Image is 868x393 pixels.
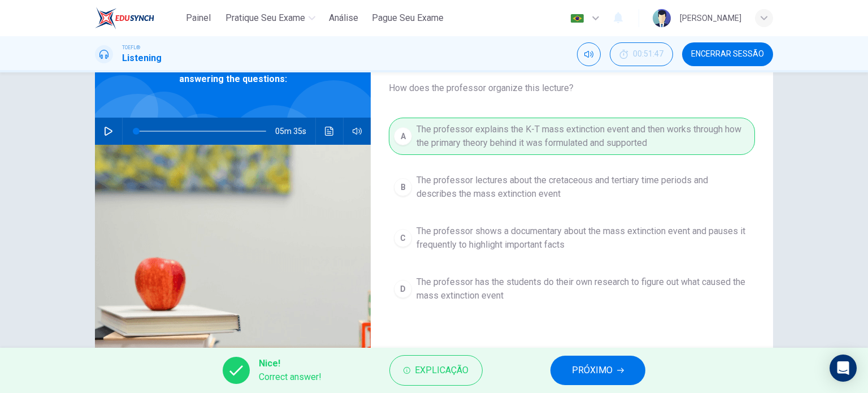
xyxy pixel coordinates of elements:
[95,7,154,29] img: EduSynch logo
[682,42,773,66] button: Encerrar Sessão
[180,8,216,28] button: Painel
[415,362,468,378] span: Explicação
[225,11,305,25] span: Pratique seu exame
[653,9,671,27] img: Profile picture
[610,42,673,66] div: Esconder
[221,8,320,28] button: Pratique seu exame
[186,11,211,25] span: Painel
[320,118,338,145] button: Clique para ver a transcrição do áudio
[372,11,444,25] span: Pague Seu Exame
[122,51,162,65] h1: Listening
[830,355,857,382] div: Open Intercom Messenger
[680,11,741,25] div: [PERSON_NAME]
[259,370,322,384] span: Correct answer!
[633,50,663,59] span: 00:51:47
[122,44,140,51] span: TOEFL®
[324,8,363,28] button: Análise
[95,7,180,29] a: EduSynch logo
[610,42,673,66] button: 00:51:47
[329,11,358,25] span: Análise
[691,50,764,59] span: Encerrar Sessão
[275,118,315,145] span: 05m 35s
[389,81,755,95] span: How does the professor organize this lecture?
[367,8,448,28] button: Pague Seu Exame
[572,362,613,378] span: PRÓXIMO
[550,356,645,385] button: PRÓXIMO
[259,357,322,370] span: Nice!
[577,42,601,66] div: Silenciar
[132,59,334,86] span: Listen to this clip about Mass Extinction before answering the questions:
[570,14,584,23] img: pt
[389,355,483,386] button: Explicação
